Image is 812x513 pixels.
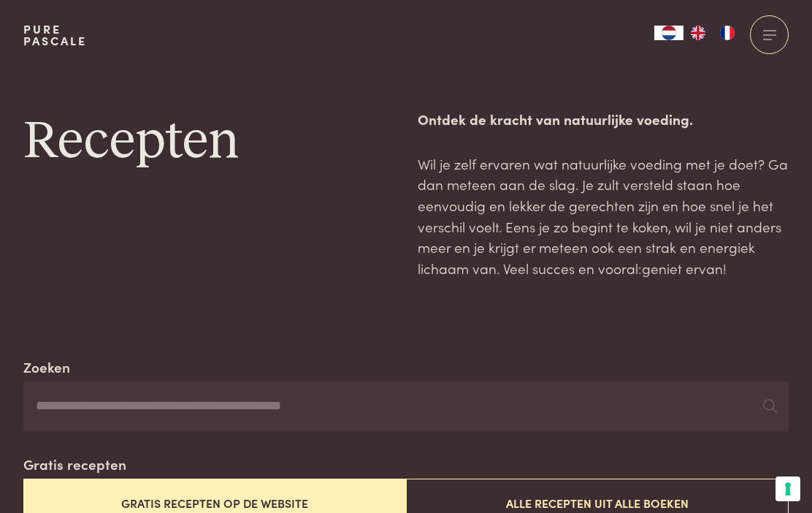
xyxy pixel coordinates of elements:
a: PurePascale [23,23,87,47]
a: FR [713,26,742,40]
strong: Ontdek de kracht van natuurlijke voeding. [418,109,693,129]
p: Wil je zelf ervaren wat natuurlijke voeding met je doet? Ga dan meteen aan de slag. Je zult verst... [418,153,789,279]
h1: Recepten [23,109,394,175]
a: NL [654,26,683,40]
button: Uw voorkeuren voor toestemming voor trackingtechnologieën [775,476,800,501]
aside: Language selected: Nederlands [654,26,742,40]
ul: Language list [683,26,742,40]
a: EN [683,26,713,40]
label: Gratis recepten [23,454,126,475]
div: Language [654,26,683,40]
label: Zoeken [23,357,70,378]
